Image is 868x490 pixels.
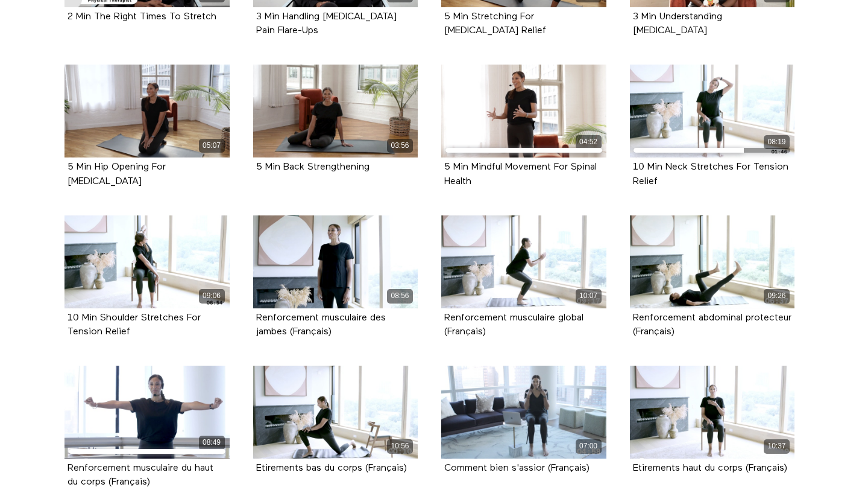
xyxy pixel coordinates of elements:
[253,65,418,157] a: 5 Min Back Strengthening 03:56
[444,12,546,35] a: 5 Min Stretching For [MEDICAL_DATA] Relief
[444,162,597,185] a: 5 Min Mindful Movement For Spinal Health
[68,162,166,186] strong: 5 Min Hip Opening For Low Back Pain
[256,463,407,473] strong: Etirements bas du corps (Français)
[199,289,225,303] div: 09:06
[256,313,386,336] a: Renforcement musculaire des jambes (Français)
[256,313,386,337] strong: Renforcement musculaire des jambes (Français)
[199,139,225,153] div: 05:07
[633,313,791,337] strong: Renforcement abdominal protecteur (Français)
[387,439,413,453] div: 10:56
[387,139,413,153] div: 03:56
[576,135,602,149] div: 04:52
[630,65,795,157] a: 10 Min Neck Stretches For Tension Relief 08:19
[387,289,413,303] div: 08:56
[633,463,787,472] a: Etirements haut du corps (Français)
[441,366,606,459] a: Comment bien s'assior (Français) 07:00
[68,12,216,21] a: 2 Min The Right Times To Stretch
[441,65,606,157] a: 5 Min Mindful Movement For Spinal Health 04:52
[68,313,201,336] a: 10 Min Shoulder Stretches For Tension Relief
[764,135,790,149] div: 08:19
[256,162,370,171] a: 5 Min Back Strengthening
[256,12,397,36] strong: 3 Min Handling Musculoskeletal Pain Flare-Ups
[199,436,225,450] div: 08:49
[576,439,602,453] div: 07:00
[256,12,397,35] a: 3 Min Handling [MEDICAL_DATA] Pain Flare-Ups
[633,162,788,186] strong: 10 Min Neck Stretches For Tension Relief
[444,463,590,473] strong: Comment bien s'assior (Français)
[256,162,370,172] strong: 5 Min Back Strengthening
[633,12,722,36] strong: 3 Min Understanding Low Back Pain
[256,463,407,472] a: Etirements bas du corps (Français)
[68,162,166,185] a: 5 Min Hip Opening For [MEDICAL_DATA]
[633,463,787,473] strong: Etirements haut du corps (Français)
[444,162,597,186] strong: 5 Min Mindful Movement For Spinal Health
[633,313,791,336] a: Renforcement abdominal protecteur (Français)
[444,463,590,472] a: Comment bien s'assior (Français)
[764,439,790,453] div: 10:37
[68,12,216,22] strong: 2 Min The Right Times To Stretch
[64,65,230,157] a: 5 Min Hip Opening For Low Back Pain 05:07
[68,463,213,487] strong: Renforcement musculaire du haut du corps (Français)
[633,162,788,185] a: 10 Min Neck Stretches For Tension Relief
[630,366,795,459] a: Etirements haut du corps (Français) 10:37
[64,215,230,308] a: 10 Min Shoulder Stretches For Tension Relief 09:06
[64,366,230,459] a: Renforcement musculaire du haut du corps (Français) 08:49
[633,12,722,35] a: 3 Min Understanding [MEDICAL_DATA]
[68,463,213,486] a: Renforcement musculaire du haut du corps (Français)
[68,313,201,337] strong: 10 Min Shoulder Stretches For Tension Relief
[441,215,606,308] a: Renforcement musculaire global (Français) 10:07
[253,366,418,459] a: Etirements bas du corps (Français) 10:56
[630,215,795,308] a: Renforcement abdominal protecteur (Français) 09:26
[253,215,418,308] a: Renforcement musculaire des jambes (Français) 08:56
[764,289,790,303] div: 09:26
[444,12,546,36] strong: 5 Min Stretching For Low Back Pain Relief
